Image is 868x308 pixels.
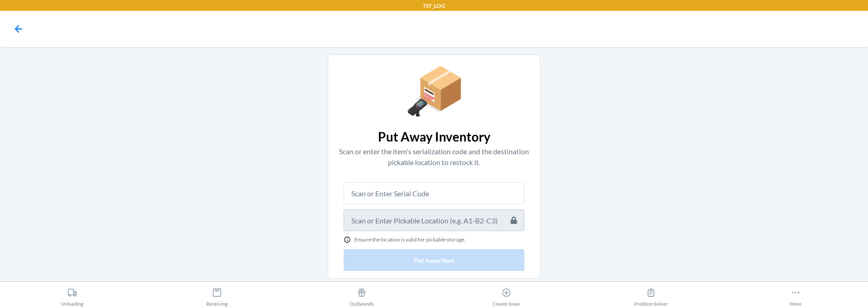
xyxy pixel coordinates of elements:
button: Create Issue [434,282,579,307]
p: TST_LOG [423,2,445,10]
input: Scan or Enter Serial Code [344,182,524,204]
input: Scan or Enter Pickable Location (e.g. A1-B2-C3) [344,209,524,231]
button: Outbounds [289,282,434,307]
button: More [723,282,868,307]
div: Problem Solver [634,284,668,307]
p: Ensure the location is valid for pickable storage. [354,236,466,244]
div: Unloading [61,284,84,307]
div: Outbounds [349,284,374,307]
button: Problem Solver [579,282,723,307]
p: Scan or enter the item's serialization code and the destination pickable location to restock it. [339,146,529,168]
button: Receiving [145,282,289,307]
div: Create Issue [493,284,520,307]
div: Receiving [206,284,228,307]
button: Put Away Item [344,249,524,271]
p: Put Away Inventory [378,127,491,146]
div: More [790,284,802,307]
